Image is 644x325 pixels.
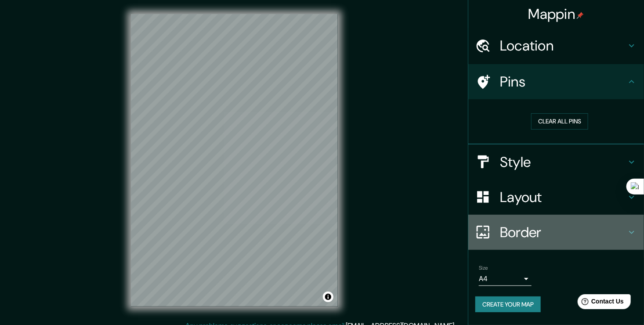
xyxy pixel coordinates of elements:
h4: Pins [500,73,626,90]
div: Layout [468,180,644,215]
div: Location [468,28,644,63]
button: Toggle attribution [323,292,333,302]
img: pin-icon.png [577,12,584,19]
div: A4 [479,272,532,286]
button: Clear all pins [531,113,588,130]
div: Pins [468,64,644,99]
button: Create your map [475,296,541,313]
iframe: Help widget launcher [566,291,634,315]
h4: Location [500,37,626,54]
h4: Mappin [528,5,584,23]
h4: Layout [500,188,626,206]
canvas: Map [131,14,338,307]
div: Style [468,144,644,180]
label: Size [479,264,488,271]
h4: Style [500,153,626,171]
h4: Border [500,224,626,241]
div: Border [468,215,644,250]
